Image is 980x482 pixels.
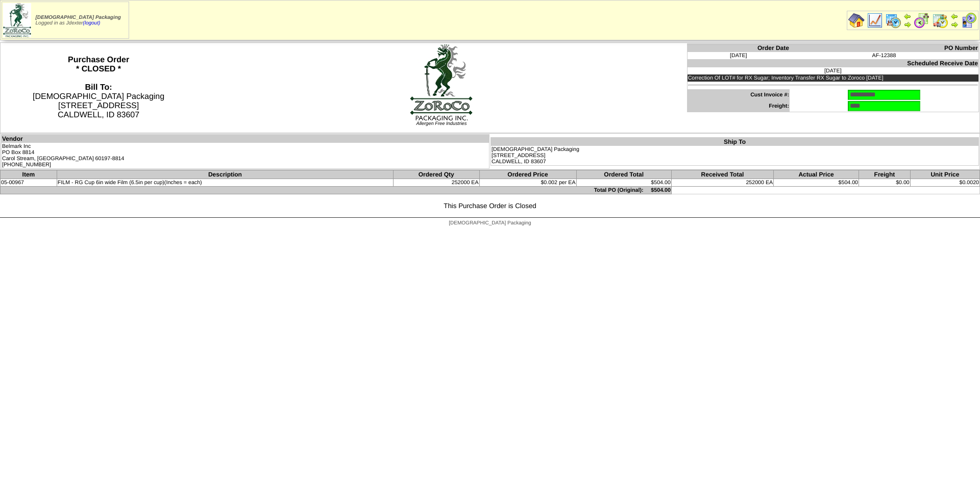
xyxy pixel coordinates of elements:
th: Ship To [491,138,979,146]
td: Freight: [687,100,790,112]
strong: Bill To: [85,83,112,92]
img: arrowleft.gif [903,12,912,20]
img: line_graph.gif [867,12,883,29]
td: 252000 EA [671,179,773,187]
img: arrowleft.gif [950,12,959,20]
th: Actual Price [774,170,859,179]
th: Scheduled Receive Date [687,59,978,67]
td: $0.0020 [910,179,979,187]
a: (logout) [83,20,100,26]
th: Order Date [687,44,790,53]
th: Received Total [671,170,773,179]
img: calendarprod.gif [885,12,901,29]
td: Total PO (Original): $504.00 [1,187,672,194]
img: home.gif [848,12,865,29]
th: Ordered Total [576,170,671,179]
span: [DEMOGRAPHIC_DATA] Packaging [449,220,531,226]
img: arrowright.gif [950,20,959,29]
th: Description [57,170,393,179]
td: 252000 EA [394,179,479,187]
th: Freight [859,170,911,179]
th: Vendor [2,135,489,143]
td: AF-12388 [790,52,979,59]
span: [DEMOGRAPHIC_DATA] Packaging [STREET_ADDRESS] CALDWELL, ID 83607 [33,83,164,119]
td: Correction Of LOT# for RX Sugar; Inventory Transfer RX Sugar to Zoroco [DATE] [687,74,978,82]
td: $504.00 [576,179,671,187]
th: Unit Price [910,170,979,179]
td: $504.00 [774,179,859,187]
img: logoBig.jpg [409,43,473,121]
td: $0.00 [859,179,911,187]
img: calendarinout.gif [932,12,948,29]
span: Allergen Free Industries [416,121,467,126]
td: [DEMOGRAPHIC_DATA] Packaging [STREET_ADDRESS] CALDWELL, ID 83607 [491,146,979,166]
img: calendarblend.gif [914,12,930,29]
th: PO Number [790,44,979,53]
td: FILM - RG Cup 6in wide Film (6.5in per cup)(Inches = each) [57,179,393,187]
img: arrowright.gif [903,20,912,29]
td: [DATE] [687,67,978,74]
img: zoroco-logo-small.webp [3,3,31,37]
th: Ordered Price [479,170,576,179]
th: Item [1,170,57,179]
th: Ordered Qty [394,170,479,179]
td: Belmark Inc PO Box 8814 Carol Stream, [GEOGRAPHIC_DATA] 60197-8814 [PHONE_NUMBER] [2,143,489,169]
td: [DATE] [687,52,790,59]
img: calendarcustomer.gif [961,12,977,29]
span: Logged in as Jdexter [36,15,121,26]
td: Cust Invoice #: [687,89,790,100]
td: $0.002 per EA [479,179,576,187]
td: 05-00967 [1,179,57,187]
th: Purchase Order * CLOSED * [1,43,197,133]
span: [DEMOGRAPHIC_DATA] Packaging [36,15,121,20]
